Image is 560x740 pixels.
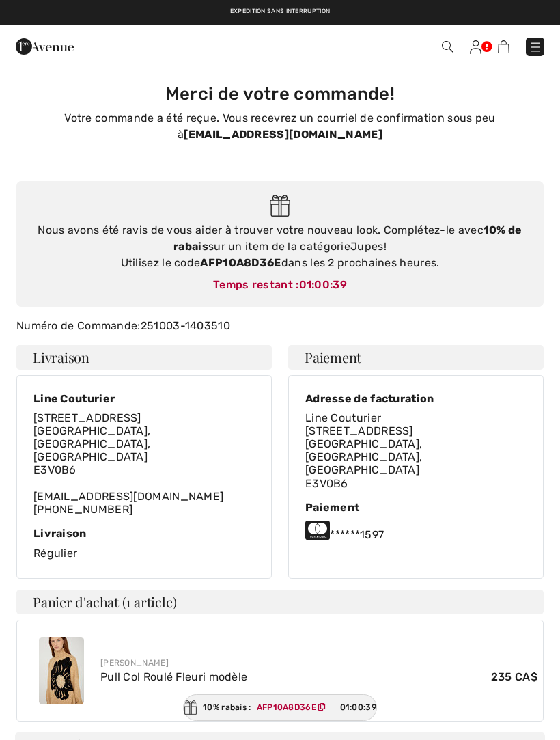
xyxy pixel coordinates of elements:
[33,392,255,405] div: Line Couturier
[350,240,384,253] a: Jupes
[270,195,291,217] img: Gift.svg
[184,700,197,715] img: Gift.svg
[491,669,537,685] span: 235 CA$
[305,411,381,424] span: Line Couturier
[8,318,552,334] div: Numéro de Commande:
[141,319,230,332] a: 251003-1403510
[498,40,509,53] img: Panier d'achat
[16,345,272,370] h4: Livraison
[305,501,527,514] div: Paiement
[25,110,535,143] p: Votre commande a été reçue. Vous recevrez un courriel de confirmation sous peu à
[25,83,535,105] h3: Merci de votre commande!
[183,694,377,721] div: 10% rabais :
[529,40,542,54] img: Menu
[442,41,453,53] img: Recherche
[33,503,132,516] a: [PHONE_NUMBER]
[184,128,382,141] strong: [EMAIL_ADDRESS][DOMAIN_NAME]
[16,33,74,60] img: 1ère Avenue
[100,670,247,683] a: Pull Col Roulé Fleuri modèle
[33,411,255,517] div: [EMAIL_ADDRESS][DOMAIN_NAME]
[33,527,255,540] div: Livraison
[305,424,422,490] span: [STREET_ADDRESS] [GEOGRAPHIC_DATA], [GEOGRAPHIC_DATA], [GEOGRAPHIC_DATA] E3V0B6
[100,657,537,669] div: [PERSON_NAME]
[16,590,544,614] h4: Panier d'achat (1 article)
[470,40,481,54] img: Mes infos
[200,256,281,269] strong: AFP10A8D36E
[257,702,316,712] ins: AFP10A8D36E
[288,345,544,370] h4: Paiement
[16,39,74,52] a: 1ère Avenue
[30,277,530,293] div: Temps restant :
[340,701,376,713] span: 01:00:39
[299,278,347,291] span: 01:00:39
[305,392,527,405] div: Adresse de facturation
[30,222,530,271] div: Nous avons été ravis de vous aider à trouver votre nouveau look. Complétez-le avec sur un item de...
[33,527,255,562] div: Régulier
[33,411,150,477] span: [STREET_ADDRESS] [GEOGRAPHIC_DATA], [GEOGRAPHIC_DATA], [GEOGRAPHIC_DATA] E3V0B6
[39,637,84,704] img: Pull Col Roulé Fleuri modèle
